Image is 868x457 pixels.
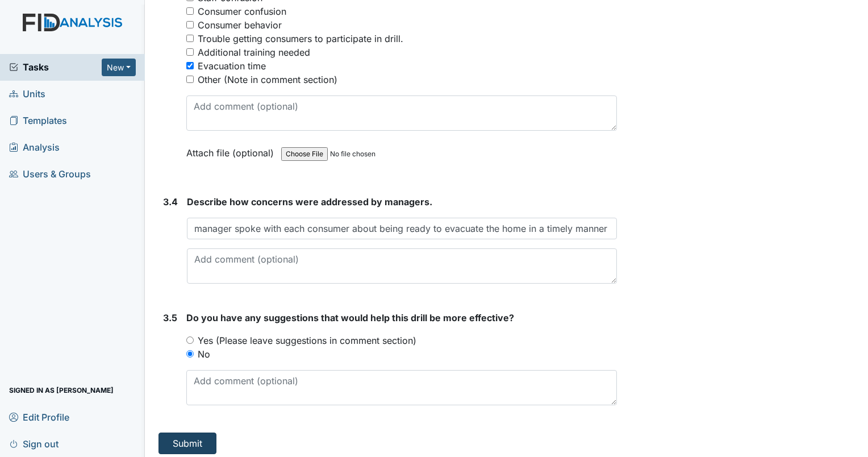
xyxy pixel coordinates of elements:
[9,85,45,103] span: Units
[198,45,310,59] div: Additional training needed
[9,435,59,452] span: Sign out
[198,334,416,347] label: Yes (Please leave suggestions in comment section)
[186,140,278,160] label: Attach file (optional)
[163,311,177,325] label: 3.5
[9,60,102,74] a: Tasks
[186,21,194,28] input: Consumer behavior
[198,59,266,73] div: Evacuation time
[9,112,67,130] span: Templates
[198,73,337,86] div: Other (Note in comment section)
[9,381,114,399] span: Signed in as [PERSON_NAME]
[186,35,194,42] input: Trouble getting consumers to participate in drill.
[198,347,210,361] label: No
[163,195,178,209] label: 3.4
[9,139,60,156] span: Analysis
[9,165,91,183] span: Users & Groups
[186,76,194,83] input: Other (Note in comment section)
[186,62,194,69] input: Evacuation time
[186,312,514,323] span: Do you have any suggestions that would help this drill be more effective?
[187,196,432,207] span: Describe how concerns were addressed by managers.
[198,32,403,45] div: Trouble getting consumers to participate in drill.
[186,7,194,15] input: Consumer confusion
[186,336,194,344] input: Yes (Please leave suggestions in comment section)
[186,48,194,56] input: Additional training needed
[198,18,282,32] div: Consumer behavior
[198,5,286,18] div: Consumer confusion
[158,433,216,454] button: Submit
[186,350,194,358] input: No
[9,408,69,426] span: Edit Profile
[102,59,136,76] button: New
